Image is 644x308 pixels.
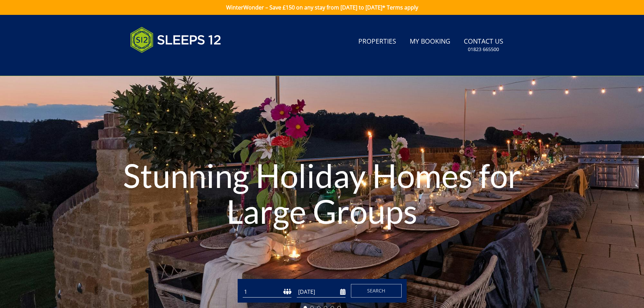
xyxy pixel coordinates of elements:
[461,34,506,56] a: Contact Us01823 665500
[407,34,453,49] a: My Booking
[97,144,548,242] h1: Stunning Holiday Homes for Large Groups
[351,284,402,298] button: Search
[356,34,399,49] a: Properties
[130,23,221,57] img: Sleeps 12
[468,46,499,53] small: 01823 665500
[127,61,198,67] iframe: Customer reviews powered by Trustpilot
[297,286,345,298] input: Arrival Date
[367,287,385,294] span: Search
